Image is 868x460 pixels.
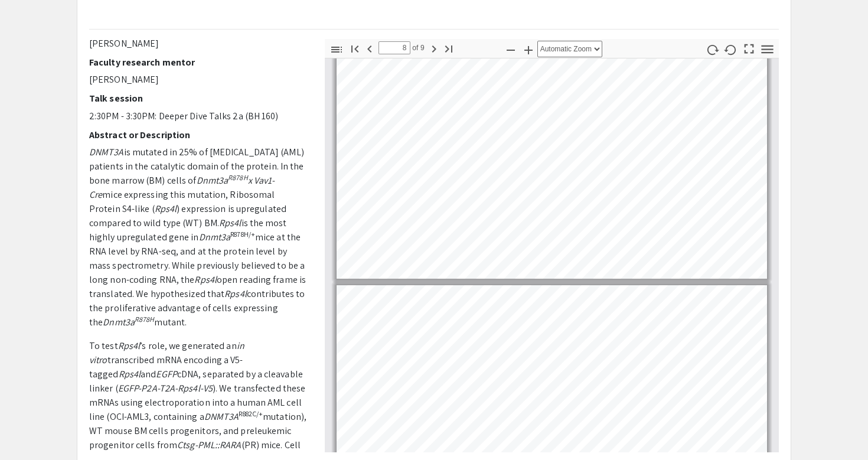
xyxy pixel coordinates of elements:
p: [PERSON_NAME] [89,37,307,51]
em: Rps4l [224,288,247,300]
select: Zoom [537,41,602,57]
button: Go to Last Page [439,40,459,57]
span: of 9 [410,41,425,54]
button: Toggle Sidebar [327,41,347,58]
em: EGFP [156,368,177,380]
h2: Abstract or Description [89,129,307,141]
h2: Faculty research mentor [89,57,307,68]
em: Rps4l [119,368,141,380]
button: Tools [758,41,778,58]
button: Switch to Presentation Mode [739,39,759,56]
button: Rotate Counterclockwise [721,41,741,58]
div: Page 8 [331,31,772,284]
em: Rps4l [155,203,177,215]
p: is mutated in 25% of [MEDICAL_DATA] (AML) patients in the catalytic domain of the protein. In the... [89,145,307,329]
em: Dnmt3a [197,174,229,187]
button: Previous Page [360,40,380,57]
em: DNMT3A [204,410,239,423]
sup: R882C/+ [239,409,263,418]
h2: Talk session [89,93,307,104]
input: Page [378,41,410,54]
p: 2:30PM - 3:30PM: Deeper Dive Talks 2a (BH 160) [89,109,307,123]
em: Ctsg-PML::RARA [177,439,241,451]
sup: R878H/+ [230,230,255,239]
em: R878H [228,173,248,182]
button: Zoom In [518,41,539,58]
iframe: Chat [9,407,50,451]
em: EGFP-P2A-T2A-Rps4l-V5 [118,382,213,394]
em: Rps4l [219,217,242,229]
button: Next Page [424,40,444,57]
button: Zoom Out [501,41,521,58]
em: R878H [135,315,155,324]
p: [PERSON_NAME] [89,73,307,87]
button: Rotate Clockwise [703,41,723,58]
em: x Vav1-Cre [89,174,275,201]
button: Go to First Page [345,40,365,57]
em: Rps4l [194,273,217,286]
em: Dnmt3a [103,316,135,328]
em: Rps4l [118,340,141,352]
em: DNMT3A [89,146,124,158]
em: in vitro [89,340,244,366]
em: Dnmt3a [199,231,231,243]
